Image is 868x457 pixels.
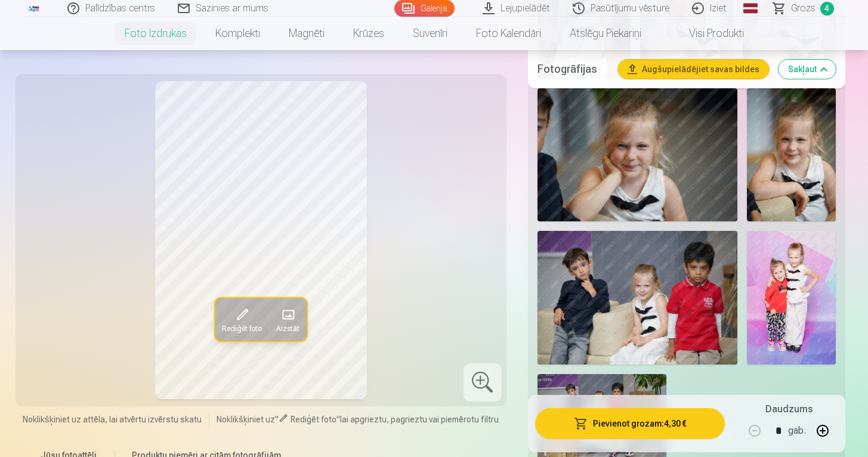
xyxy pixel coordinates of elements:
span: Noklikšķiniet uz [217,415,275,424]
span: Grozs [791,1,816,16]
a: Krūzes [339,17,399,50]
a: Komplekti [201,17,274,50]
span: " [336,415,340,424]
span: Rediģēt foto [222,325,262,334]
a: Foto izdrukas [110,17,201,50]
span: " [275,415,279,424]
button: Pievienot grozam:4,30 € [535,408,725,439]
button: Augšupielādējiet savas bildes [618,60,769,79]
span: lai apgrieztu, pagrieztu vai piemērotu filtru [340,415,499,424]
img: /fa1 [27,5,41,12]
a: Magnēti [274,17,339,50]
div: gab. [788,416,806,445]
button: Aizstāt [269,298,307,341]
span: Rediģēt foto [291,415,336,424]
a: Suvenīri [399,17,462,50]
button: Sakļaut [779,60,836,79]
a: Visi produkti [656,17,758,50]
span: Noklikšķiniet uz attēla, lai atvērtu izvērstu skatu [23,413,202,425]
span: Aizstāt [276,325,299,334]
button: Rediģēt foto [215,298,269,341]
h5: Fotogrāfijas [538,61,609,78]
span: 4 [820,2,834,16]
a: Foto kalendāri [462,17,555,50]
h5: Daudzums [765,402,813,416]
a: Atslēgu piekariņi [555,17,656,50]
